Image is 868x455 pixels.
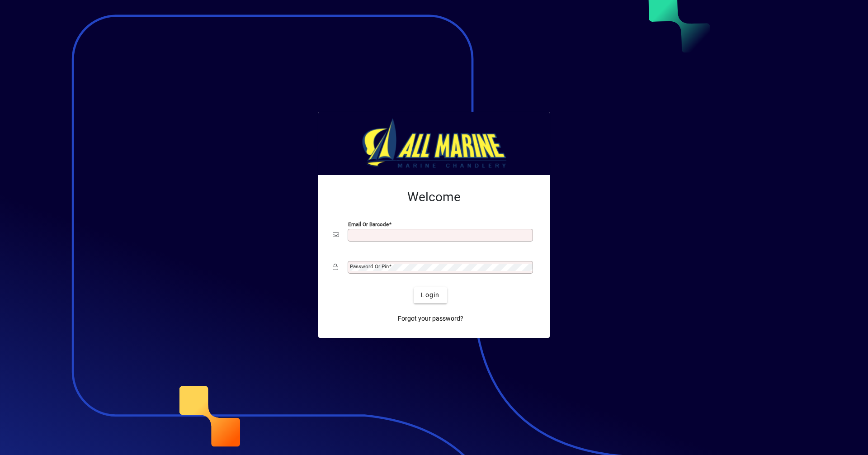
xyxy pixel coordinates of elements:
[333,190,535,205] h2: Welcome
[414,287,447,303] button: Login
[421,290,439,300] span: Login
[394,311,467,327] a: Forgot your password?
[350,263,389,270] mat-label: Password or Pin
[398,314,463,323] span: Forgot your password?
[348,221,389,227] mat-label: Email or Barcode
